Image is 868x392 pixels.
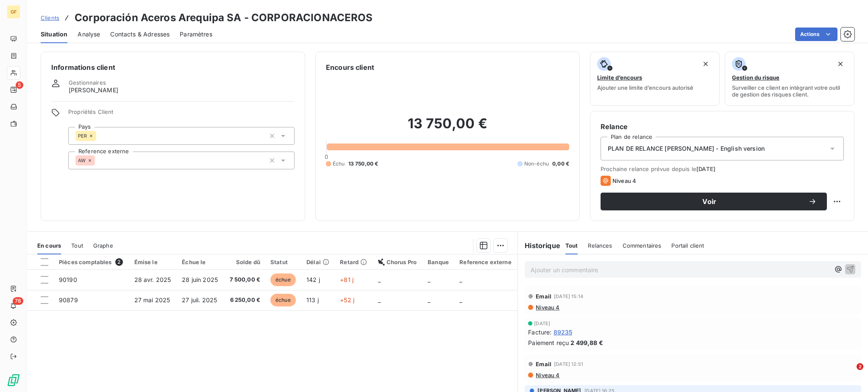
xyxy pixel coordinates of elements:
div: Chorus Pro [378,259,417,265]
span: [DATE] [696,166,715,172]
span: 78 [13,297,23,305]
img: Logo LeanPay [7,373,20,387]
span: AW [78,158,86,163]
span: Gestionnaires [69,79,106,86]
span: Prochaine relance prévue depuis le [601,166,844,172]
iframe: Intercom live chat [839,363,860,384]
span: 7 500,00 € [229,276,260,284]
div: GF [7,5,20,19]
span: PLAN DE RELANCE [PERSON_NAME] - English version [608,144,765,153]
span: Non-échu [524,160,549,168]
span: [DATE] [534,321,550,326]
span: Surveiller ce client en intégrant votre outil de gestion des risques client. [732,84,847,98]
span: Clients [41,14,59,21]
span: 27 mai 2025 [134,296,170,304]
span: 0,00 € [552,160,569,168]
a: Clients [41,14,59,22]
span: 113 j [306,296,319,304]
span: _ [428,276,430,283]
div: Solde dû [229,259,260,265]
span: Paiement reçu [528,338,569,347]
span: Contacts & Adresses [110,30,170,39]
span: [PERSON_NAME] [69,86,118,94]
button: Gestion du risqueSurveiller ce client en intégrant votre outil de gestion des risques client. [725,52,854,106]
span: Niveau 4 [535,304,559,311]
span: Relances [588,242,612,249]
span: Tout [71,242,83,249]
span: Commentaires [623,242,662,249]
div: Émise le [134,259,172,265]
input: Ajouter une valeur [96,132,103,140]
span: 28 avr. 2025 [134,276,171,283]
h6: Encours client [326,62,374,72]
button: Actions [795,28,837,41]
span: Tout [565,242,578,249]
span: Analyse [78,30,100,39]
span: 2 [115,258,123,266]
span: 90190 [59,276,77,283]
span: échue [270,273,296,286]
span: Niveau 4 [535,372,559,378]
button: Limite d’encoursAjouter une limite d’encours autorisé [590,52,720,106]
span: _ [459,296,462,304]
h3: Corporación Aceros Arequipa SA - CORPORACIONACEROS [75,10,373,25]
button: Voir [601,193,827,210]
span: Propriétés Client [68,108,295,120]
span: 2 [857,363,863,370]
span: 28 juin 2025 [182,276,218,283]
span: _ [459,276,462,283]
div: Délai [306,259,330,265]
div: Échue le [182,259,219,265]
span: Niveau 4 [612,177,636,184]
span: 13 750,00 € [348,160,378,168]
span: _ [378,276,381,283]
span: Gestion du risque [732,74,779,81]
span: Limite d’encours [597,74,642,81]
span: Ajouter une limite d’encours autorisé [597,84,693,91]
span: 2 499,88 € [570,338,603,347]
span: 90879 [59,296,78,304]
span: 27 juil. 2025 [182,296,217,304]
div: Reference externe [459,259,512,265]
h6: Historique [518,240,560,251]
span: Échu [333,160,345,168]
span: Graphe [93,242,113,249]
div: Statut [270,259,296,265]
span: Facture : [528,328,551,337]
h6: Informations client [51,62,295,72]
span: 142 j [306,276,320,283]
span: 89235 [554,328,573,337]
span: _ [428,296,430,304]
h6: Relance [601,121,844,132]
input: Ajouter une valeur [95,157,102,164]
div: Pièces comptables [59,258,124,266]
span: _ [378,296,381,304]
span: Portail client [671,242,704,249]
span: +81 j [340,276,353,283]
span: 6 250,00 € [229,296,260,304]
div: Banque [428,259,449,265]
span: Situation [41,30,67,39]
div: Retard [340,259,367,265]
span: Email [536,293,551,300]
span: +52 j [340,296,354,304]
span: [DATE] 15:14 [554,294,583,299]
span: 0 [325,153,328,160]
span: En cours [37,242,61,249]
span: [DATE] 12:51 [554,362,583,367]
span: échue [270,294,296,306]
span: PER [78,133,87,138]
span: Email [536,361,551,367]
span: Voir [611,198,808,205]
h2: 13 750,00 € [326,115,569,141]
span: 5 [16,81,23,89]
span: Paramètres [180,30,212,39]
